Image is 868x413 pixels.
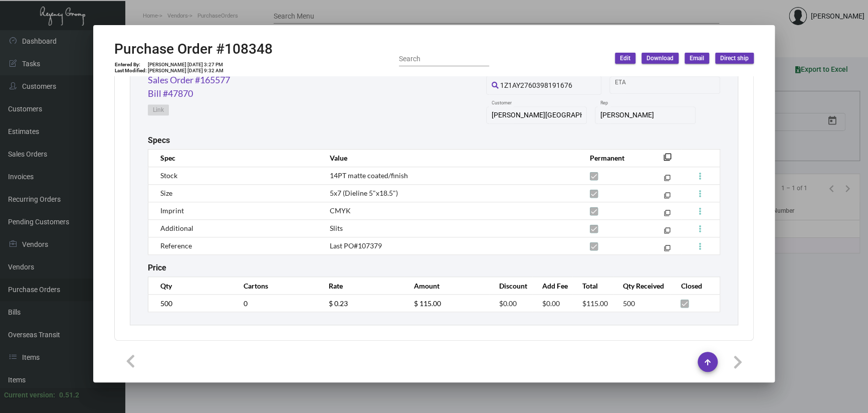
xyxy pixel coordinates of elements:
mat-icon: filter_none [664,247,671,253]
th: Add Fee [532,277,572,295]
span: 500 [623,299,635,308]
span: Email [690,54,704,63]
mat-icon: filter_none [664,212,671,218]
button: Download [641,53,679,64]
span: Reference [160,241,192,250]
mat-icon: filter_none [664,156,672,164]
mat-icon: filter_none [664,194,671,201]
h2: Price [148,263,166,272]
th: Rate [319,277,404,295]
td: [PERSON_NAME] [DATE] 3:27 PM [147,62,224,68]
div: Current version: [4,390,55,400]
button: Edit [615,53,635,64]
td: Last Modified: [114,68,147,74]
th: Cartons [234,277,319,295]
span: 14PT matte coated/finish [330,171,408,180]
span: Direct ship [720,54,749,63]
td: [PERSON_NAME] [DATE] 9:32 AM [147,68,224,74]
input: End date [655,81,703,89]
span: Stock [160,171,177,180]
span: Slits [330,224,343,232]
h2: Purchase Order #108348 [114,41,273,58]
th: Value [320,149,580,167]
a: Bill #47870 [148,87,193,100]
button: Direct ship [715,53,754,64]
span: $115.00 [582,299,608,308]
th: Qty [148,277,234,295]
button: Link [148,104,169,115]
button: Email [685,53,709,64]
span: Size [160,189,172,197]
span: $0.00 [499,299,517,308]
div: 0.51.2 [59,390,79,400]
th: Closed [671,277,720,295]
td: Entered By: [114,62,147,68]
span: $0.00 [542,299,560,308]
mat-icon: filter_none [664,229,671,236]
span: Download [646,54,674,63]
span: Link [153,106,164,114]
span: Imprint [160,206,184,215]
mat-icon: filter_none [664,177,671,183]
th: Spec [148,149,320,167]
th: Total [572,277,612,295]
span: 5x7 (Dieline 5"x18.5") [330,189,398,197]
span: Additional [160,224,193,232]
span: CMYK [330,206,351,215]
a: Sales Order #165577 [148,73,230,87]
h2: Specs [148,135,170,145]
input: Start date [615,81,646,89]
th: Permanent [580,149,648,167]
th: Qty Received [613,277,671,295]
span: Last PO#107379 [330,241,382,250]
th: Amount [404,277,489,295]
th: Discount [489,277,532,295]
span: 1Z1AY2760398191676 [500,81,572,89]
span: Edit [620,54,630,63]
